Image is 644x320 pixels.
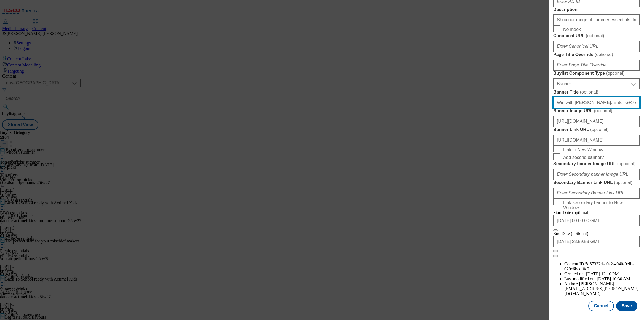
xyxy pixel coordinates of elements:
span: ( optional ) [594,108,612,113]
button: Close [553,229,558,231]
span: Link to New Window [563,147,603,152]
input: Enter Date [553,236,640,247]
li: Content ID [564,262,640,271]
span: ( optional ) [595,52,613,57]
label: Canonical URL [553,33,640,39]
label: Page Title Override [553,52,640,57]
span: Start Date (optional) [553,210,590,215]
span: ( optional ) [580,90,598,94]
label: Secondary banner Image URL [553,161,640,167]
span: ( optional ) [606,71,625,76]
input: Enter Banner Image URL [553,116,640,127]
span: ( optional ) [590,127,609,132]
span: ( optional ) [617,161,636,166]
span: ( optional ) [614,180,632,185]
label: Description [553,7,640,12]
li: Last modified on: [564,276,640,281]
label: Buylist Component Type [553,71,640,76]
input: Enter Banner Link URL [553,135,640,146]
label: Banner Title [553,89,640,95]
input: Enter Description [553,14,640,25]
button: Close [553,250,558,252]
input: Enter Secondary banner Image URL [553,169,640,180]
label: Banner Link URL [553,127,640,132]
span: [DATE] 10:30 AM [597,276,630,281]
button: Cancel [588,301,614,311]
input: Enter Secondary Banner Link URL [553,188,640,199]
input: Enter Date [553,215,640,226]
input: Enter Canonical URL [553,41,640,52]
input: Enter Page Title Override [553,60,640,71]
li: Created on: [564,271,640,276]
span: Add second banner? [563,155,604,160]
li: Author: [564,281,640,296]
input: Enter Banner Title [553,97,640,108]
span: ( optional ) [586,33,604,38]
span: [DATE] 12:10 PM [586,271,619,276]
span: End Date (optional) [553,231,588,236]
span: 5d67332d-d0a2-4040-9efb-029c6bcdf0c2 [564,262,634,271]
span: [PERSON_NAME][EMAIL_ADDRESS][PERSON_NAME][DOMAIN_NAME] [564,281,638,296]
label: Banner Image URL [553,108,640,114]
span: Link secondary banner to New Window [563,200,637,210]
label: Secondary Banner Link URL [553,180,640,185]
span: No Index [563,27,581,32]
button: Save [616,301,637,311]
